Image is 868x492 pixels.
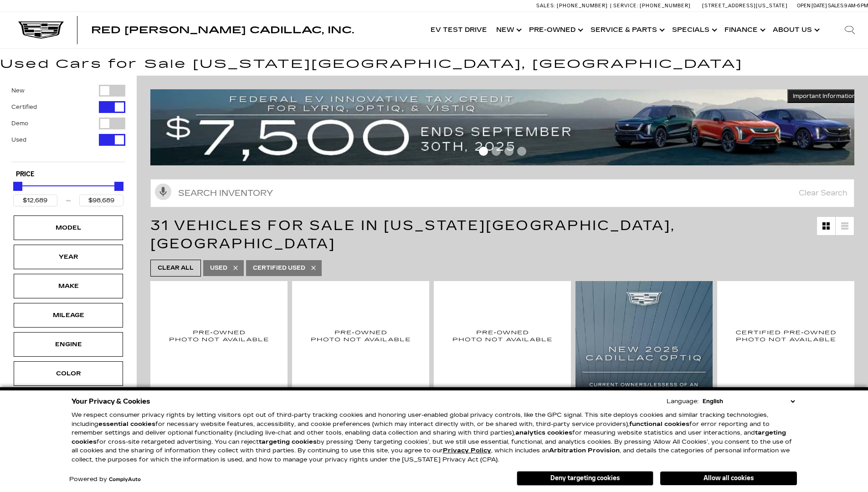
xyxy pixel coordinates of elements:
img: Cadillac Dark Logo with Cadillac White Text [18,21,64,39]
div: Powered by [69,477,141,482]
div: MakeMake [14,274,123,298]
div: Engine [46,339,91,349]
span: Open [DATE] [797,3,827,9]
a: [STREET_ADDRESS][US_STATE] [702,3,788,9]
svg: Click to toggle on voice search [155,184,171,200]
span: 31 Vehicles for Sale in [US_STATE][GEOGRAPHIC_DATA], [GEOGRAPHIC_DATA] [150,217,675,252]
div: Model [46,223,91,233]
a: New [492,12,524,48]
span: Service: [613,3,638,9]
a: Sales: [PHONE_NUMBER] [536,3,610,8]
div: Filter by Vehicle Type [11,85,125,162]
span: Go to slide 2 [492,147,501,156]
div: Language: [667,399,699,405]
div: Price [13,179,123,206]
h5: Price [16,170,121,179]
a: Specials [668,12,720,48]
a: Service & Parts [586,12,668,48]
span: Important Information [793,92,856,100]
strong: functional cookies [629,420,689,428]
img: 2020 Cadillac XT4 Premium Luxury [157,288,281,383]
a: EV Test Drive [426,12,492,48]
span: [PHONE_NUMBER] [557,3,608,9]
a: Finance [720,12,768,48]
span: Sales: [828,3,844,9]
span: Clear All [158,262,194,274]
strong: targeting cookies [72,429,786,446]
div: Mileage [46,310,91,320]
div: ModelModel [14,215,123,240]
span: Used [210,262,227,274]
input: Minimum [13,195,57,206]
img: 2022 Cadillac XT4 Sport [724,288,847,383]
img: 2018 Cadillac XT5 Premium Luxury AWD [441,288,564,383]
input: Search Inventory [150,179,854,207]
a: Red [PERSON_NAME] Cadillac, Inc. [91,26,354,35]
span: Red [PERSON_NAME] Cadillac, Inc. [91,25,354,36]
select: Language Select [700,397,797,406]
div: EngineEngine [14,332,123,357]
button: Allow all cookies [660,471,797,485]
span: Certified Used [253,262,305,274]
strong: targeting cookies [259,438,317,446]
div: Year [46,252,91,262]
strong: analytics cookies [515,429,572,436]
a: About Us [768,12,822,48]
div: MileageMileage [14,303,123,328]
a: ComplyAuto [109,477,141,482]
input: Maximum [79,195,123,206]
span: Go to slide 4 [517,147,526,156]
label: Used [11,135,26,144]
label: Certified [11,102,37,112]
a: Service: [PHONE_NUMBER] [610,3,693,8]
span: Sales: [536,3,555,9]
div: Make [46,281,91,291]
div: ColorColor [14,361,123,386]
label: New [11,86,25,95]
div: Maximum Price [114,182,123,191]
img: vrp-tax-ending-august-version [150,89,861,165]
div: YearYear [14,245,123,269]
span: Go to slide 3 [504,147,514,156]
strong: Arbitration Provision [549,447,620,454]
p: We respect consumer privacy rights by letting visitors opt out of third-party tracking cookies an... [72,411,797,464]
button: Deny targeting cookies [517,471,653,486]
img: 2016 Cadillac Escalade ESV Platinum [299,288,422,383]
label: Demo [11,119,28,128]
div: Color [46,369,91,379]
span: [PHONE_NUMBER] [640,3,691,9]
div: Minimum Price [13,182,22,191]
span: 9 AM-6 PM [844,3,868,9]
a: Pre-Owned [524,12,586,48]
strong: essential cookies [98,420,155,428]
button: Important Information [787,89,861,103]
span: Your Privacy & Cookies [72,395,150,408]
span: Go to slide 1 [479,147,488,156]
a: Privacy Policy [443,447,491,454]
